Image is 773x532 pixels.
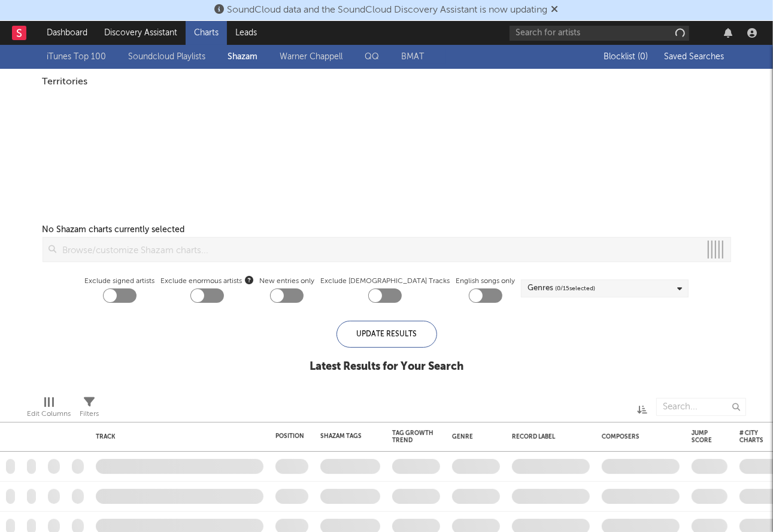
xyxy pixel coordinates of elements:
[84,274,154,288] label: Exclude signed artists
[96,21,186,45] a: Discovery Assistant
[275,433,304,440] div: Position
[456,274,515,288] label: English songs only
[452,433,494,440] div: Genre
[160,274,253,288] span: Exclude enormous artists
[96,433,257,440] div: Track
[664,53,726,61] span: Saved Searches
[638,53,648,61] span: ( 0 )
[128,50,205,64] a: Soundcloud Playlists
[528,281,595,296] div: Genres
[43,223,185,237] div: No Shazam charts currently selected
[27,392,71,427] div: Edit Columns
[227,21,265,45] a: Leads
[228,5,548,15] span: SoundCloud data and the SoundCloud Discovery Assistant is now updating
[38,21,96,45] a: Dashboard
[259,274,314,288] label: New entries only
[392,430,434,444] div: Tag Growth Trend
[656,398,746,416] input: Search...
[365,50,379,64] a: QQ
[280,50,342,64] a: Warner Chappell
[80,392,99,427] div: Filters
[692,430,712,444] div: Jump Score
[310,360,463,374] div: Latest Results for Your Search
[43,75,731,89] div: Territories
[320,274,450,288] label: Exclude [DEMOGRAPHIC_DATA] Tracks
[57,238,701,262] input: Browse/customize Shazam charts...
[604,53,648,61] span: Blocklist
[602,433,674,440] div: Composers
[510,26,689,41] input: Search for artists
[660,52,726,62] button: Saved Searches
[27,407,71,421] div: Edit Columns
[320,433,362,440] div: Shazam Tags
[555,281,595,296] span: ( 0 / 15 selected)
[512,433,584,440] div: Record Label
[245,274,253,285] button: Exclude enormous artists
[337,321,437,348] div: Update Results
[47,50,106,64] a: iTunes Top 100
[186,21,227,45] a: Charts
[401,50,424,64] a: BMAT
[80,407,99,421] div: Filters
[551,5,559,15] span: Dismiss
